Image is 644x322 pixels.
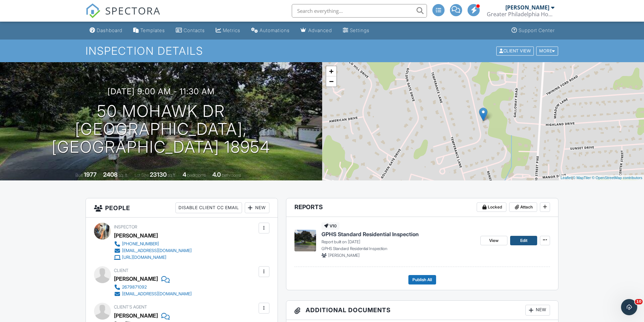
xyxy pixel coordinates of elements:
a: SPECTORA [86,9,161,23]
span: sq.ft. [168,173,176,178]
div: Settings [350,27,369,33]
div: Disable Client CC Email [175,202,242,213]
span: Lot Size [135,173,149,178]
div: Greater Philadelphia Home Solutions [487,11,554,18]
a: Zoom out [326,76,336,86]
span: Inspector [114,224,137,229]
div: 23130 [150,171,167,178]
h3: People [86,198,278,218]
div: [URL][DOMAIN_NAME] [122,255,166,260]
h1: 50 Mohawk Dr [GEOGRAPHIC_DATA], [GEOGRAPHIC_DATA] 18954 [11,102,311,156]
div: 4.0 [212,171,221,178]
span: bedrooms [187,173,206,178]
div: 2679871092 [122,284,147,290]
div: Templates [140,27,165,33]
h3: [DATE] 9:00 am - 11:30 am [108,87,215,96]
a: Dashboard [87,24,125,37]
h1: Inspection Details [86,45,559,57]
div: Metrics [223,27,240,33]
div: Advanced [308,27,332,33]
h3: Additional Documents [286,301,558,320]
div: | [559,175,644,181]
a: [EMAIL_ADDRESS][DOMAIN_NAME] [114,291,192,297]
div: 2408 [103,171,118,178]
div: Contacts [184,27,205,33]
div: More [536,46,558,55]
div: Dashboard [97,27,122,33]
div: Automations [260,27,290,33]
a: [EMAIL_ADDRESS][DOMAIN_NAME] [114,247,192,254]
div: New [525,305,550,316]
span: sq. ft. [119,173,128,178]
div: [PERSON_NAME] [505,4,549,11]
div: [EMAIL_ADDRESS][DOMAIN_NAME] [122,291,192,297]
div: [PERSON_NAME] [114,274,158,284]
span: 10 [635,299,643,304]
a: Metrics [213,24,243,37]
span: SPECTORA [105,3,161,18]
a: [URL][DOMAIN_NAME] [114,254,192,261]
a: Advanced [298,24,335,37]
div: [PERSON_NAME] [114,230,158,241]
span: Built [75,173,83,178]
a: Support Center [509,24,557,37]
span: Client's Agent [114,304,147,309]
div: 4 [183,171,186,178]
a: Zoom in [326,66,336,76]
a: Contacts [173,24,208,37]
a: 2679871092 [114,284,192,291]
div: Support Center [519,27,555,33]
a: © MapTiler [573,176,591,180]
div: 1977 [84,171,97,178]
a: Settings [340,24,372,37]
a: © OpenStreetMap contributors [592,176,642,180]
iframe: Intercom live chat [621,299,637,315]
a: Templates [130,24,168,37]
a: [PERSON_NAME] [114,311,158,321]
div: Client View [496,46,534,55]
img: The Best Home Inspection Software - Spectora [86,3,100,18]
a: Client View [496,48,535,53]
input: Search everything... [292,4,427,18]
div: New [245,202,269,213]
span: bathrooms [222,173,241,178]
a: Automations (Advanced) [248,24,292,37]
a: [PHONE_NUMBER] [114,241,192,247]
div: [PHONE_NUMBER] [122,241,159,247]
span: Client [114,268,128,273]
div: [EMAIL_ADDRESS][DOMAIN_NAME] [122,248,192,253]
a: Leaflet [560,176,572,180]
